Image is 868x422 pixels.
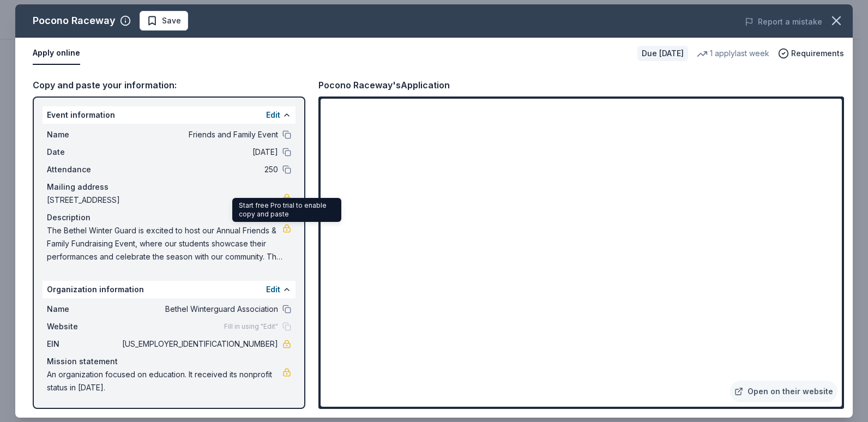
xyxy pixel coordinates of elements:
span: Name [47,303,120,316]
button: Apply online [33,42,80,65]
div: Organization information [43,281,296,298]
button: Edit [266,283,280,296]
span: Name [47,128,120,141]
span: [STREET_ADDRESS] [47,194,282,207]
div: Mission statement [47,355,291,368]
div: 1 apply last week [697,47,769,60]
div: Copy and paste your information: [33,78,305,92]
div: Due [DATE] [637,46,688,61]
div: Pocono Raceway's Application [318,78,450,92]
span: Date [47,146,120,159]
div: Event information [43,106,296,124]
button: Requirements [778,47,844,60]
span: [US_EMPLOYER_IDENTIFICATION_NUMBER] [120,337,278,351]
span: [DATE] [120,146,278,159]
span: An organization focused on education. It received its nonprofit status in [DATE]. [47,368,282,394]
button: Save [140,11,188,31]
span: Bethel Winterguard Association [120,303,278,316]
span: The Bethel Winter Guard is excited to host our Annual Friends & Family Fundraising Event, where o... [47,224,282,263]
div: Description [47,211,291,224]
div: Start free Pro trial to enable copy and paste [232,198,341,222]
span: Requirements [791,47,844,60]
a: Open on their website [730,381,837,402]
button: Report a mistake [745,15,822,28]
div: Pocono Raceway [33,12,116,29]
span: Website [47,320,120,333]
div: Mailing address [47,180,291,194]
span: 250 [120,163,278,176]
span: Friends and Family Event [120,128,278,141]
span: EIN [47,337,120,351]
span: Fill in using "Edit" [224,322,278,331]
button: Edit [266,108,280,122]
span: Attendance [47,163,120,176]
span: Save [162,14,181,27]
